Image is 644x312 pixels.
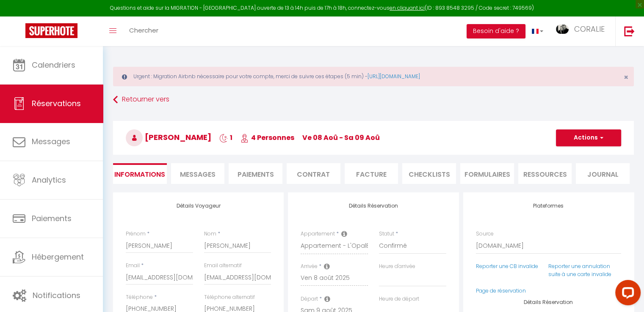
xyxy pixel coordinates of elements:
span: 1 [219,133,232,142]
a: Reporter une CB invalide [476,263,538,270]
img: ... [556,25,569,34]
img: logout [624,26,635,36]
h4: Détails Réservation [301,203,446,209]
label: Email [126,262,140,270]
span: × [624,72,628,82]
a: ... CORALIE [550,16,615,46]
label: Heure d'arrivée [379,263,415,271]
a: en cliquant ici [390,4,425,11]
label: Téléphone alternatif [204,293,255,301]
span: Calendriers [32,60,75,70]
li: Ressources [518,163,572,184]
h4: Détails Réservation [476,299,621,305]
li: Paiements [229,163,282,184]
span: Réservations [32,98,81,109]
li: CHECKLISTS [402,163,456,184]
li: Informations [113,163,167,184]
label: Email alternatif [204,262,242,270]
iframe: LiveChat chat widget [608,276,644,312]
li: Facture [345,163,398,184]
a: [URL][DOMAIN_NAME] [368,73,420,80]
label: Téléphone [126,293,153,301]
label: Départ [301,295,318,303]
img: Super Booking [25,23,77,38]
li: FORMULAIRES [460,163,514,184]
a: Page de réservation [476,287,526,294]
span: ve 08 Aoû - sa 09 Aoû [302,133,380,142]
li: Contrat [287,163,340,184]
label: Source [476,230,494,238]
h4: Détails Voyageur [126,203,271,209]
span: Messages [180,170,216,179]
span: Hébergement [32,252,84,262]
h4: Plateformes [476,203,621,209]
span: Analytics [32,175,66,185]
div: Urgent : Migration Airbnb nécessaire pour votre compte, merci de suivre ces étapes (5 min) - [113,67,634,86]
a: Chercher [123,16,165,46]
label: Heure de départ [379,295,419,303]
a: Retourner vers [113,92,634,107]
label: Appartement [301,230,335,238]
label: Nom [204,230,216,238]
button: Actions [556,129,621,146]
li: Journal [576,163,630,184]
label: Statut [379,230,394,238]
a: Reporter une annulation suite à une carte invalide [548,263,611,278]
span: Notifications [33,290,80,301]
span: Chercher [129,26,158,35]
label: Prénom [126,230,146,238]
span: [PERSON_NAME] [126,132,211,142]
button: Besoin d'aide ? [467,24,525,38]
button: Close [624,74,628,81]
span: Paiements [32,213,72,224]
span: 4 Personnes [240,133,294,142]
label: Arrivée [301,263,318,271]
span: CORALIE [574,24,605,34]
span: Messages [32,136,70,147]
